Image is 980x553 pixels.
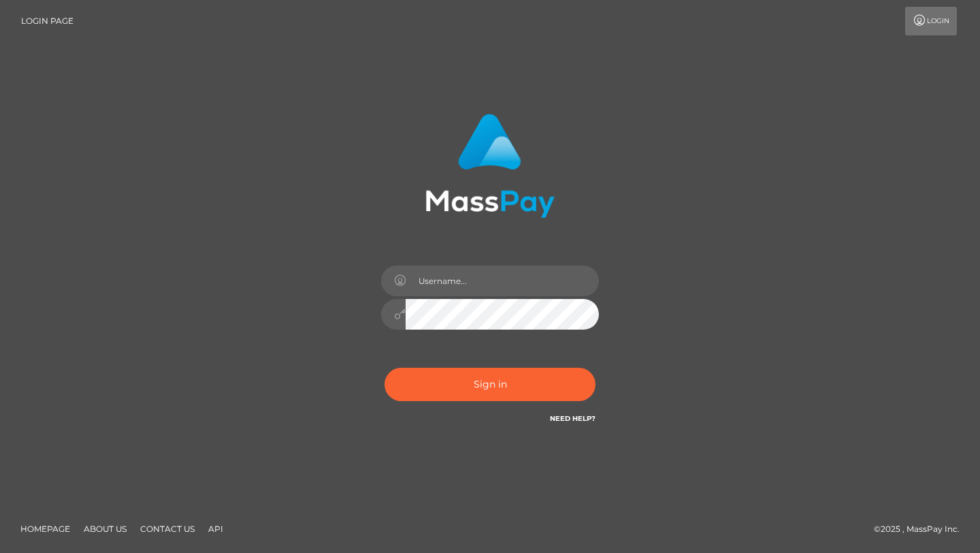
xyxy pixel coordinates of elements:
a: Contact Us [135,518,200,539]
a: API [203,518,229,539]
a: Need Help? [550,414,595,423]
a: Login [905,7,957,35]
a: Homepage [15,518,76,539]
img: MassPay Login [425,114,555,218]
input: Username... [406,266,599,296]
a: Login Page [21,7,73,35]
a: About Us [78,518,132,539]
div: © 2025 , MassPay Inc. [874,522,970,537]
button: Sign in [385,368,595,401]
